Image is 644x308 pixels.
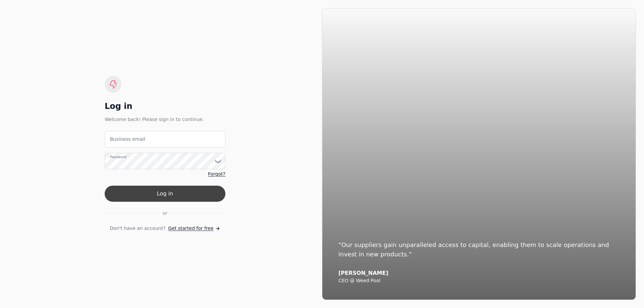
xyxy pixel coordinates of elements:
[110,136,145,143] label: Business email
[163,210,167,217] span: or
[338,270,620,276] div: [PERSON_NAME]
[338,278,620,284] div: CEO @ Weed Pool
[110,225,165,232] span: Don't have an account?
[338,240,620,259] div: “Our suppliers gain unparalleled access to capital, enabling them to scale operations and invest ...
[105,116,225,123] div: Welcome back! Please sign in to continue.
[110,155,126,160] label: Password
[208,171,225,178] a: Forgot?
[105,186,225,202] button: Log in
[105,101,225,112] div: Log in
[168,225,220,232] a: Get started for free
[168,225,213,232] span: Get started for free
